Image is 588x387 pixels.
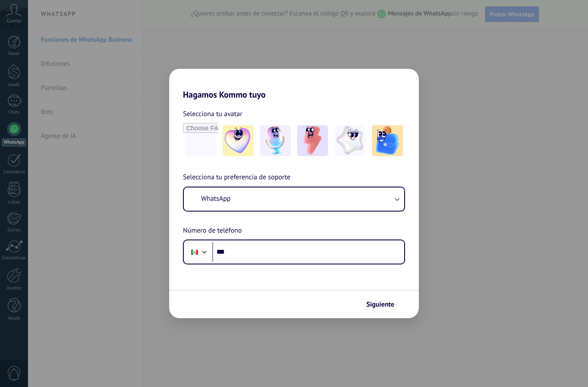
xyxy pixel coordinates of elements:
img: -4.jpeg [334,125,365,156]
img: -2.jpeg [260,125,291,156]
button: WhatsApp [184,187,404,211]
span: Número de teléfono [183,225,242,236]
span: Selecciona tu preferencia de soporte [183,172,291,183]
span: Siguiente [366,301,394,307]
button: Siguiente [362,297,406,312]
img: -5.jpeg [372,125,403,156]
img: -3.jpeg [297,125,328,156]
img: -1.jpeg [223,125,254,156]
div: Mexico: + 52 [186,243,203,261]
h2: Hagamos Kommo tuyo [169,69,419,100]
span: WhatsApp [201,194,231,203]
span: Selecciona tu avatar [183,108,242,120]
